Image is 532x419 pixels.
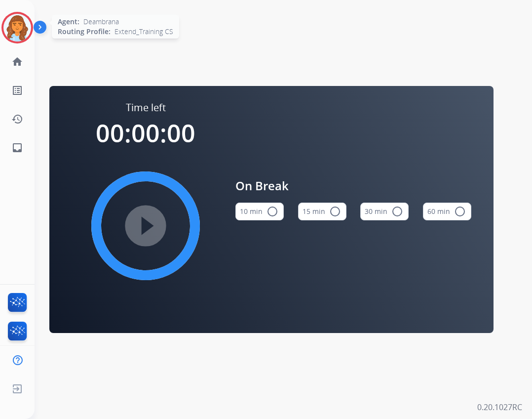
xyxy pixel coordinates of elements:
mat-icon: list_alt [11,84,23,96]
mat-icon: history [11,113,23,125]
p: 0.20.1027RC [477,401,522,413]
span: Time left [126,101,166,115]
span: On Break [235,177,471,195]
span: Agent: [58,17,79,27]
mat-icon: radio_button_unchecked [266,206,278,217]
button: 60 min [423,203,471,220]
span: Extend_Training CS [114,27,173,37]
mat-icon: home [11,56,23,68]
mat-icon: radio_button_unchecked [391,206,403,217]
span: Routing Profile: [58,27,111,37]
button: 15 min [298,203,346,220]
img: avatar [3,14,31,42]
button: 10 min [235,203,284,220]
mat-icon: inbox [11,142,23,154]
mat-icon: radio_button_unchecked [454,206,466,217]
mat-icon: radio_button_unchecked [329,206,341,217]
button: 30 min [360,203,409,220]
span: 00:00:00 [96,116,195,150]
span: Deambrana [83,17,119,27]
